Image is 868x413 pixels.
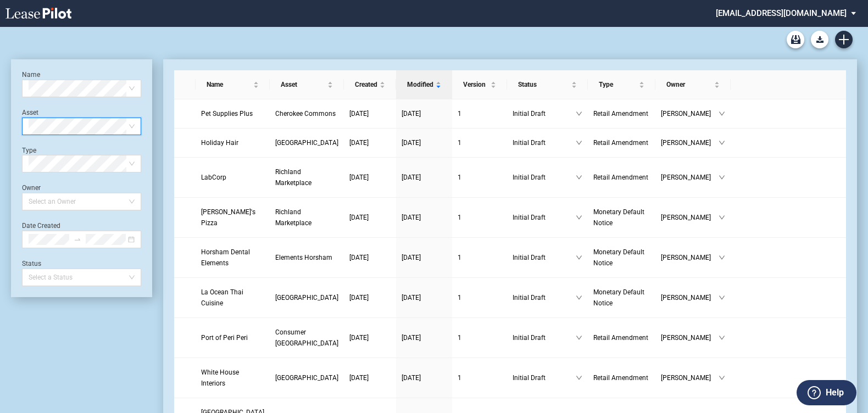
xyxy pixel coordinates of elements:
span: down [719,334,725,341]
span: down [719,214,725,221]
th: Asset [270,70,344,99]
span: Port of Peri Peri [201,334,248,342]
a: [PERSON_NAME]'s Pizza [201,206,264,228]
label: Name [22,71,40,79]
span: Monetary Default Notice [593,208,644,227]
span: [PERSON_NAME] [661,137,719,148]
label: Date Created [22,222,60,230]
span: Southgate Center [275,139,338,147]
span: Retail Amendment [593,334,648,342]
span: Type [599,79,637,90]
a: 1 [458,332,502,343]
th: Version [452,70,507,99]
span: Consumer Square West [275,328,338,347]
th: Name [196,70,270,99]
span: Brook Highland Shopping Center [275,374,338,382]
a: Richland Marketplace [275,166,338,188]
span: [DATE] [349,110,369,118]
button: Help [797,380,856,405]
label: Owner [22,184,41,192]
a: [DATE] [402,212,447,223]
span: Initial Draft [513,172,576,183]
a: 1 [458,137,502,148]
a: [DATE] [349,172,391,183]
span: LabCorp [201,174,226,181]
span: Name [207,79,251,90]
span: Initial Draft [513,252,576,263]
label: Help [826,386,844,400]
a: Monetary Default Notice [593,247,650,269]
a: Elements Horsham [275,252,338,263]
span: [PERSON_NAME] [661,252,719,263]
span: Retail Amendment [593,174,648,181]
span: [DATE] [402,254,421,261]
span: [DATE] [349,139,369,147]
span: Initial Draft [513,108,576,119]
a: [DATE] [402,172,447,183]
span: Holiday Hair [201,139,238,147]
span: 1 [458,214,461,221]
a: 1 [458,172,502,183]
a: [DATE] [349,332,391,343]
a: [DATE] [402,372,447,383]
span: [DATE] [402,374,421,382]
span: [PERSON_NAME] [661,172,719,183]
span: Frank's Pizza [201,208,255,227]
span: [DATE] [349,374,369,382]
span: 1 [458,374,461,382]
a: [DATE] [349,252,391,263]
label: Type [22,147,36,154]
span: [DATE] [402,139,421,147]
a: Richland Marketplace [275,206,338,228]
span: down [576,214,582,221]
span: Horsham Dental Elements [201,248,250,267]
span: down [719,174,725,181]
a: Monetary Default Notice [593,206,650,228]
a: Retail Amendment [593,332,650,343]
a: Port of Peri Peri [201,332,264,343]
button: Download Blank Form [811,31,828,48]
span: down [576,139,582,146]
span: [PERSON_NAME] [661,212,719,223]
span: Monetary Default Notice [593,288,644,307]
span: Richland Marketplace [275,208,311,227]
span: [DATE] [349,254,369,261]
span: [DATE] [349,294,369,302]
span: Monetary Default Notice [593,248,644,267]
span: Retail Amendment [593,374,648,382]
a: [DATE] [402,108,447,119]
a: Monetary Default Notice [593,287,650,309]
th: Owner [655,70,731,99]
span: Initial Draft [513,372,576,383]
a: Archive [787,31,804,48]
span: down [719,375,725,381]
label: Asset [22,109,38,116]
span: [PERSON_NAME] [661,332,719,343]
a: [DATE] [349,292,391,303]
span: [PERSON_NAME] [661,108,719,119]
span: Plaistow Center [275,294,338,302]
span: Version [463,79,488,90]
a: 1 [458,252,502,263]
span: Initial Draft [513,212,576,223]
a: [DATE] [402,332,447,343]
span: [DATE] [402,334,421,342]
th: Modified [396,70,452,99]
span: Retail Amendment [593,139,648,147]
a: 1 [458,292,502,303]
span: to [74,236,81,243]
span: [PERSON_NAME] [661,292,719,303]
span: down [576,294,582,301]
span: [DATE] [402,214,421,221]
span: 1 [458,174,461,181]
span: down [719,110,725,117]
span: 1 [458,139,461,147]
span: Modified [407,79,433,90]
a: Retail Amendment [593,108,650,119]
a: Holiday Hair [201,137,264,148]
a: [DATE] [402,292,447,303]
a: 1 [458,212,502,223]
a: 1 [458,372,502,383]
span: [DATE] [402,110,421,118]
a: [GEOGRAPHIC_DATA] [275,372,338,383]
